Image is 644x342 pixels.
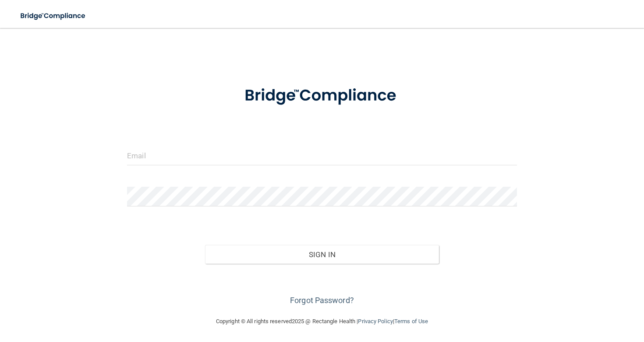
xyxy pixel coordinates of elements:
div: Copyright © All rights reserved 2025 @ Rectangle Health | | [162,307,482,335]
input: Email [127,146,517,165]
a: Privacy Policy [358,318,393,325]
a: Forgot Password? [290,296,354,305]
img: bridge_compliance_login_screen.278c3ca4.svg [13,7,94,25]
button: Sign In [205,245,439,264]
img: bridge_compliance_login_screen.278c3ca4.svg [228,75,416,117]
a: Terms of Use [394,318,428,325]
